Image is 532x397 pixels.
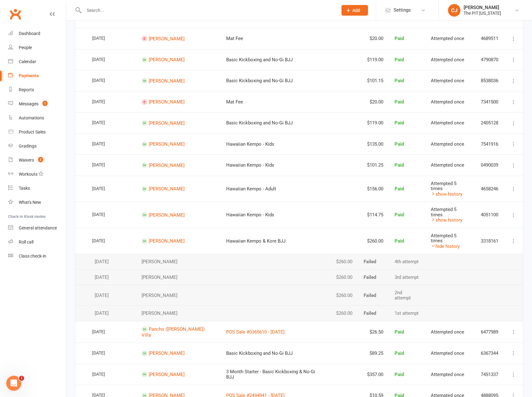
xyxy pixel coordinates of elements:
[431,78,464,83] span: Attempted once
[149,99,185,105] a: [PERSON_NAME]
[92,139,121,148] div: [DATE]
[475,28,504,49] td: 4689511
[475,343,504,364] td: 6367344
[19,129,46,134] div: Product Sales
[42,195,83,220] button: Messages
[8,55,66,69] a: Calendar
[19,186,30,191] div: Tasks
[358,228,389,254] td: $260.00
[389,285,425,305] td: 2nd attempt
[8,167,66,181] a: Workouts
[19,254,46,259] div: Class check-in
[22,166,58,173] div: [PERSON_NAME]
[352,8,360,13] span: Add
[7,114,20,126] img: Profile image for Toby
[149,212,185,218] a: [PERSON_NAME]
[22,120,58,127] div: [PERSON_NAME]
[19,143,37,148] div: Gradings
[358,91,389,113] td: $20.00
[395,162,404,168] span: Paid
[475,70,504,91] td: 8538036
[8,83,66,97] a: Reports
[329,285,358,305] td: $260.00
[19,87,34,92] div: Reports
[22,51,58,57] div: [PERSON_NAME]
[149,120,185,126] a: [PERSON_NAME]
[8,97,66,111] a: Messages 1
[358,154,389,176] td: $101.25
[395,329,404,335] span: Paid
[431,244,460,249] a: hide history
[19,239,33,244] div: Roll call
[6,376,21,391] iframe: Intercom live chat
[22,97,58,103] div: [PERSON_NAME]
[50,211,74,215] span: Messages
[431,57,464,63] span: Attempted once
[82,6,333,15] input: Search...
[92,327,121,336] div: [DATE]
[60,28,79,34] div: • 2m ago
[149,162,185,168] a: [PERSON_NAME]
[8,249,66,263] a: Class kiosk mode
[395,78,404,83] span: Paid
[226,329,285,335] a: POS Sale #0365610 - [DATE]
[431,217,462,223] a: show history
[358,364,389,385] td: $357.00
[475,133,504,155] td: 7541916
[475,228,504,254] td: 3318161
[142,326,205,338] a: Pancho ([PERSON_NAME]) Villa
[431,141,464,147] span: Attempted once
[149,372,185,377] a: [PERSON_NAME]
[22,114,152,119] span: Glad I could help. Let me know if you have more questions.
[8,125,66,139] a: Product Sales
[329,305,358,321] td: $260.00
[358,112,389,133] td: $119.00
[226,36,243,41] span: Mat Fee
[8,27,66,41] a: Dashboard
[358,133,389,155] td: $135.00
[60,74,77,80] div: • [DATE]
[358,343,389,364] td: $89.25
[92,259,130,264] div: [DATE]
[22,189,58,196] div: [PERSON_NAME]
[431,372,464,377] span: Attempted once
[136,285,221,305] td: [PERSON_NAME]
[22,74,58,80] div: [PERSON_NAME]
[431,99,464,105] span: Attempted once
[60,143,77,150] div: • [DATE]
[475,112,504,133] td: 2405128
[8,41,66,55] a: People
[395,372,404,377] span: Paid
[136,254,221,269] td: [PERSON_NAME]
[22,91,203,96] span: Great! If you have any more questions or need further assistance, feel free to ask.
[19,101,38,106] div: Messages
[329,269,358,285] td: $260.00
[475,49,504,70] td: 4790870
[358,269,389,285] td: Failed
[8,69,66,83] a: Payments
[92,293,130,298] div: [DATE]
[92,236,121,245] div: [DATE]
[226,141,274,147] span: Hawaiian Kempo - Kids
[395,350,404,356] span: Paid
[19,172,37,177] div: Workouts
[226,186,276,192] span: Hawaiian Kempo - Adult
[431,120,464,126] span: Attempted once
[7,137,20,149] img: Profile image for Emily
[431,181,456,192] span: Attempted 5 times
[149,57,185,63] a: [PERSON_NAME]
[358,49,389,70] td: $119.00
[431,162,464,168] span: Attempted once
[92,348,121,358] div: [DATE]
[92,160,121,169] div: [DATE]
[60,97,77,103] div: • [DATE]
[83,195,125,220] button: Help
[226,350,293,356] span: Basic Kickboxing and No-Gi BJJ
[19,200,41,205] div: What's New
[7,160,20,173] img: Profile image for Toby
[92,118,121,127] div: [DATE]
[19,73,39,78] div: Payments
[34,176,91,188] button: Ask a question
[464,5,501,10] div: [PERSON_NAME]
[149,186,185,192] a: [PERSON_NAME]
